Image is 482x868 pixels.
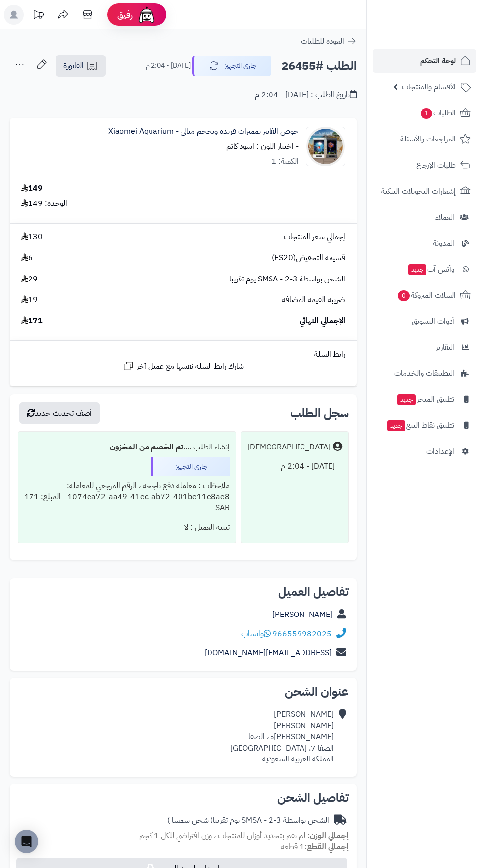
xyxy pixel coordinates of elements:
span: 29 [21,274,38,285]
span: ( شحن سمسا ) [167,814,213,826]
span: جديد [397,394,416,405]
strong: إجمالي الوزن: [307,830,349,841]
span: 130 [21,231,43,243]
div: رابط السلة [14,349,353,360]
small: [DATE] - 2:04 م [146,61,191,71]
a: الفاتورة [56,55,106,77]
a: إشعارات التحويلات البنكية [373,179,476,203]
a: أدوات التسويق [373,309,476,333]
small: - اختيار اللون : اسود كاتم [226,140,299,152]
div: [PERSON_NAME] [PERSON_NAME] [PERSON_NAME]ه ، الصفا الصفا 7، [GEOGRAPHIC_DATA] المملكة العربية الس... [230,709,334,765]
a: المراجعات والأسئلة [373,127,476,151]
h3: سجل الطلب [290,407,349,419]
a: التطبيقات والخدمات [373,362,476,385]
div: تنبيه العميل : لا [24,518,230,537]
div: [DEMOGRAPHIC_DATA] [247,442,331,453]
a: العودة للطلبات [301,35,357,47]
span: الأقسام والمنتجات [402,80,456,94]
span: جديد [387,420,405,431]
h2: الطلب #26455 [281,56,357,76]
a: السلات المتروكة0 [373,283,476,307]
span: إجمالي سعر المنتجات [284,231,345,243]
a: وآتس آبجديد [373,257,476,281]
span: الفاتورة [63,60,84,72]
span: الطلبات [420,106,456,120]
a: 966559982025 [272,628,331,640]
b: تم الخصم من المخزون [110,441,183,453]
h2: تفاصيل الشحن [18,792,349,804]
span: 171 [21,315,43,327]
a: الطلبات1 [373,101,476,125]
span: ضريبة القيمة المضافة [282,294,345,306]
div: Open Intercom Messenger [15,830,38,853]
span: العودة للطلبات [301,35,344,47]
span: لوحة التحكم [420,54,456,68]
div: 149 [21,183,43,194]
span: الإجمالي النهائي [300,315,345,327]
span: العملاء [435,210,454,224]
a: العملاء [373,205,476,229]
h2: تفاصيل العميل [18,586,349,598]
div: ملاحظات : معاملة دفع ناجحة ، الرقم المرجعي للمعاملة: 1074ea72-aa49-41ec-ab72-401be11e8ae8 - المبل... [24,476,230,518]
a: تطبيق المتجرجديد [373,388,476,411]
a: التقارير [373,336,476,359]
div: جاري التجهيز [151,457,230,476]
span: الإعدادات [426,445,454,458]
span: قسيمة التخفيض(FS20) [272,252,345,264]
span: رفيق [117,9,133,21]
span: تطبيق المتجر [396,392,454,406]
span: المدونة [433,236,454,250]
span: جديد [408,264,426,275]
a: لوحة التحكم [373,49,476,73]
a: الإعدادات [373,440,476,463]
span: 0 [398,290,410,301]
h2: عنوان الشحن [18,686,349,698]
span: السلات المتروكة [397,288,456,302]
span: المراجعات والأسئلة [400,132,456,146]
a: المدونة [373,231,476,255]
a: طلبات الإرجاع [373,153,476,177]
a: تحديثات المنصة [26,5,51,27]
button: جاري التجهيز [192,56,271,76]
a: تطبيق نقاط البيعجديد [373,414,476,437]
span: لم تقم بتحديد أوزان للمنتجات ، وزن افتراضي للكل 1 كجم [139,830,305,841]
a: [PERSON_NAME] [272,609,332,620]
span: 19 [21,294,38,306]
span: طلبات الإرجاع [416,158,456,172]
small: 1 قطعة [281,841,349,853]
div: [DATE] - 2:04 م [247,457,342,476]
span: إشعارات التحويلات البنكية [381,184,456,198]
div: الوحدة: 149 [21,198,67,209]
span: التطبيقات والخدمات [394,366,454,380]
span: أدوات التسويق [412,314,454,328]
span: التقارير [436,340,454,354]
span: الشحن بواسطة SMSA - 2-3 يوم تقريبا [229,274,345,285]
span: 1 [421,108,432,119]
div: إنشاء الطلب .... [24,438,230,457]
span: وآتس آب [407,262,454,276]
div: تاريخ الطلب : [DATE] - 2:04 م [255,89,357,101]
a: واتساب [241,628,271,640]
div: الشحن بواسطة SMSA - 2-3 يوم تقريبا [167,815,329,826]
div: الكمية: 1 [271,156,299,167]
span: تطبيق نقاط البيع [386,419,454,432]
span: -6 [21,252,36,264]
a: [EMAIL_ADDRESS][DOMAIN_NAME] [205,647,331,659]
a: حوض الفايتر بمميزات فريدة وبحجم مثالي - Xiaomei Aquarium [108,126,299,137]
img: 1748954042-1748952520704_bwejq3_2_1DCACEQ-90x90.jpg [306,127,345,166]
button: أضف تحديث جديد [19,402,100,424]
span: شارك رابط السلة نفسها مع عميل آخر [137,361,244,372]
a: شارك رابط السلة نفسها مع عميل آخر [122,360,244,372]
img: ai-face.png [137,5,156,25]
strong: إجمالي القطع: [304,841,349,853]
